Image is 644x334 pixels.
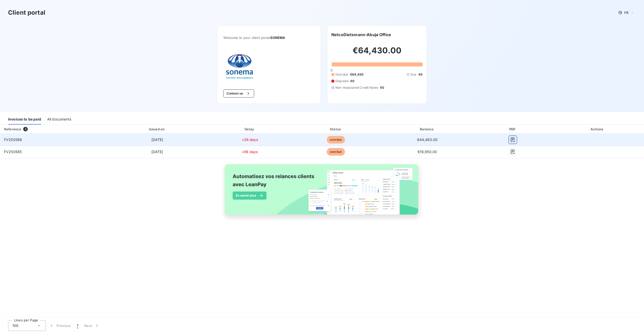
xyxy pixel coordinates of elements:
[624,11,628,15] span: FR
[223,36,315,40] span: Welcome to your client portal
[220,161,424,223] img: banner
[327,148,345,156] span: overdue
[151,150,163,154] span: [DATE]
[418,72,422,77] span: €0
[4,150,22,154] span: FV250585
[223,89,254,98] button: Contact us
[108,127,207,132] div: Issued on
[270,36,285,40] span: SONEMA
[151,137,163,142] span: [DATE]
[331,32,391,38] h6: NetcoDietsmann-Abuja Office
[411,72,416,77] span: Due
[209,127,291,132] div: Delay
[417,137,438,142] span: €44,480.00
[335,79,348,83] span: Disputed
[552,127,643,132] div: Actions
[242,150,258,154] span: +56 days
[335,72,348,77] span: Overdue
[335,85,378,90] span: Non-Associated Credit Notes
[331,45,423,61] h2: €64,430.00
[12,323,18,328] span: 100
[380,85,384,90] span: €0
[23,127,28,131] span: 2
[418,150,437,154] span: €19,950.00
[242,137,258,142] span: +26 days
[47,114,71,125] div: All documents
[350,72,363,77] span: €64,430
[46,320,74,331] button: Previous
[293,127,379,132] div: Status
[381,127,474,132] div: Balance
[74,320,81,331] button: 1
[223,52,256,81] img: Company logo
[4,127,21,131] div: Reference
[327,136,345,144] span: overdue
[8,8,45,17] h3: Client portal
[8,114,41,125] div: Invoices to be paid
[476,127,550,132] div: PDF
[331,68,333,72] span: 0
[81,320,102,331] button: Next
[350,79,354,83] span: €0
[77,323,78,328] span: 1
[4,137,22,142] span: FV250586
